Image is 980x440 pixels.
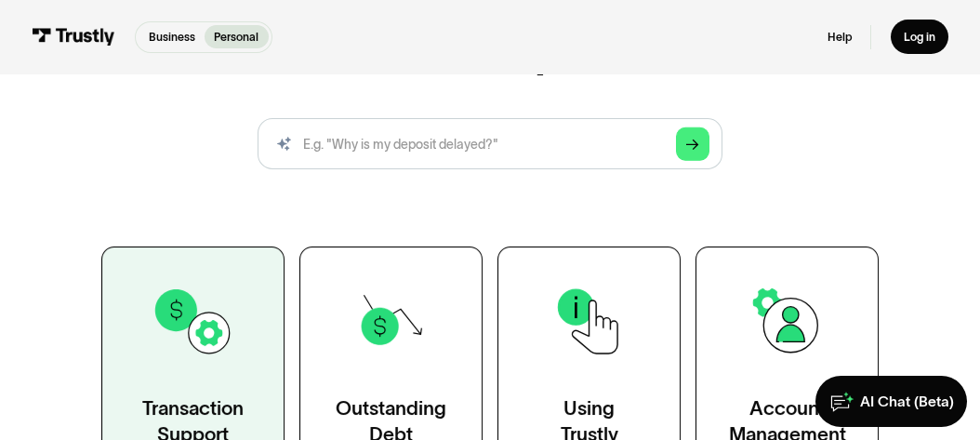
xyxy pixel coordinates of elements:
[815,376,967,427] a: AI Chat (Beta)
[258,118,722,169] form: Search
[205,25,269,48] a: Personal
[904,30,935,45] div: Log in
[891,20,948,53] a: Log in
[828,30,852,45] a: Help
[149,29,195,46] p: Business
[258,118,722,169] input: search
[33,28,116,46] img: Trustly Logo
[214,29,258,46] p: Personal
[860,393,954,411] div: AI Chat (Beta)
[139,25,205,48] a: Business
